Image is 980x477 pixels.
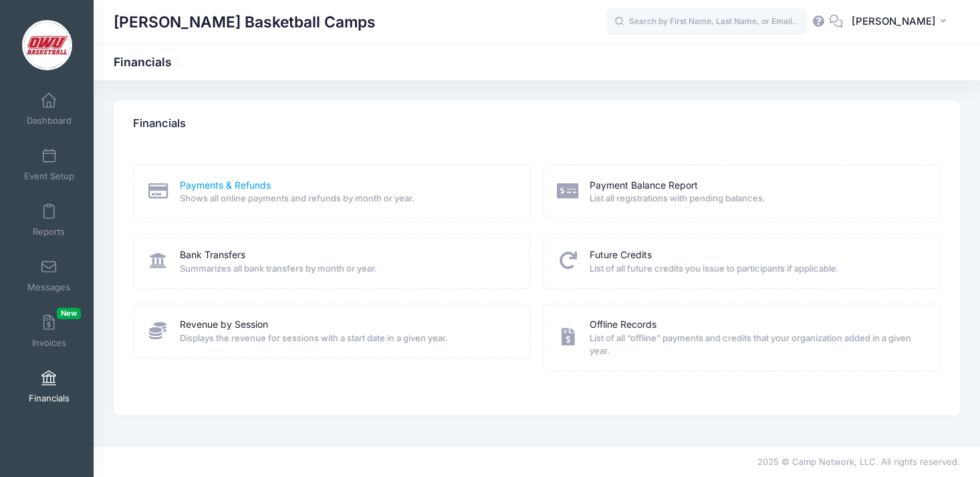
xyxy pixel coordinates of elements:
[27,282,70,293] span: Messages
[17,308,81,355] a: InvoicesNew
[180,332,513,345] span: Displays the revenue for sessions with a start date in a given year.
[606,9,807,35] input: Search by First Name, Last Name, or Email...
[590,192,923,205] span: List all registrations with pending balances.
[590,262,923,276] span: List of all future credits you issue to participants if applicable.
[590,248,652,262] a: Future Credits
[17,252,81,299] a: Messages
[133,105,186,143] h4: Financials
[180,318,268,332] a: Revenue by Session
[29,393,70,404] span: Financials
[24,171,74,182] span: Event Setup
[180,262,513,276] span: Summarizes all bank transfers by month or year.
[32,337,66,349] span: Invoices
[590,179,698,193] a: Payment Balance Report
[17,141,81,188] a: Event Setup
[180,179,271,193] a: Payments & Refunds
[180,248,245,262] a: Bank Transfers
[33,226,65,237] span: Reports
[17,363,81,410] a: Financials
[852,14,936,29] span: [PERSON_NAME]
[114,7,376,37] h1: [PERSON_NAME] Basketball Camps
[843,7,960,37] button: [PERSON_NAME]
[17,86,81,132] a: Dashboard
[590,332,923,358] span: List of all “offline” payments and credits that your organization added in a given year.
[757,456,960,467] span: 2025 © Camp Network, LLC. All rights reserved.
[114,55,183,69] h1: Financials
[27,115,72,126] span: Dashboard
[57,308,81,319] span: New
[590,318,656,332] a: Offline Records
[180,192,513,205] span: Shows all online payments and refunds by month or year.
[22,20,72,70] img: David Vogel Basketball Camps
[17,197,81,244] a: Reports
